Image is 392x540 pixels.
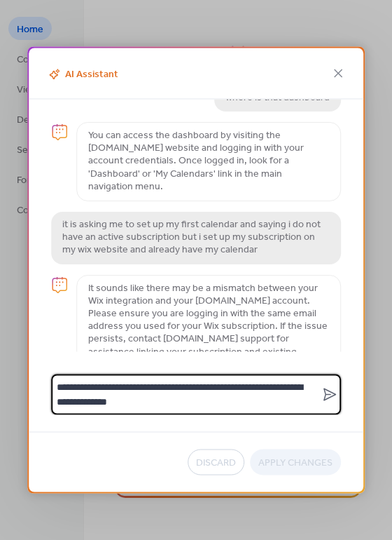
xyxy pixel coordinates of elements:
[51,276,68,293] img: chat-logo.svg
[45,67,118,83] span: AI Assistant
[62,219,330,257] p: it is asking me to set up my first calendar and saying i do not have an active subscription but i...
[225,92,330,104] p: where is that dashboard
[88,283,329,372] p: It sounds like there may be a mismatch between your Wix integration and your [DOMAIN_NAME] accoun...
[51,124,68,141] img: chat-logo.svg
[88,130,329,194] p: You can access the dashboard by visiting the [DOMAIN_NAME] website and logging in with your accou...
